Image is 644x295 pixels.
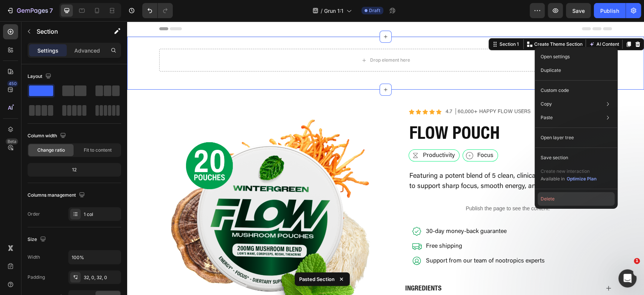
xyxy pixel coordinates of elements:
div: Publish [600,7,619,15]
div: Size [28,234,48,245]
p: Copy [541,101,552,107]
p: Duplicate [541,67,561,74]
p: Create new interaction [541,168,597,175]
iframe: Intercom live chat [618,269,636,287]
p: Open layer tree [541,134,574,141]
div: 1 col [84,211,119,218]
div: Width [28,254,40,261]
span: Draft [369,7,380,14]
span: Available in [541,176,565,182]
p: Featuring a potent blend of 5 clean, clinically proven ingredients to support sharp focus, smooth... [282,150,479,171]
p: Paste [541,114,553,121]
p: 7 [49,6,53,15]
div: 12 [29,165,120,175]
p: Pasted Section [299,275,335,283]
button: Publish [594,3,626,18]
div: Padding [28,274,45,281]
div: 450 [7,81,18,87]
p: Create Theme Section [407,20,455,26]
p: Ingredients [278,262,314,271]
button: AI Content [460,19,493,28]
span: 1 [634,258,640,264]
div: Columns management [28,190,86,200]
p: 30-day money-back guarantee [299,207,418,213]
p: 4.7 │60,000+ Happy Flow Users [318,87,403,94]
div: Order [28,211,40,217]
span: Change ratio [37,147,65,154]
div: Optimize Plan [567,175,596,182]
p: Free shipping [299,222,418,228]
p: Focus [350,131,366,137]
p: Publish the page to see the content. [281,183,480,191]
div: Drop element here [243,36,283,42]
div: Layout [28,71,53,82]
p: Custom code [541,87,569,94]
h1: Flow pouch [281,99,480,124]
p: Advanced [74,47,100,54]
div: Undo/Redo [142,3,173,18]
p: Open settings [541,53,570,60]
span: Fit to content [84,147,112,154]
iframe: Design area [127,21,644,295]
div: 32, 0, 32, 0 [84,274,119,281]
p: Section [37,27,98,36]
p: Save section [541,154,568,161]
input: Auto [69,250,121,264]
span: Save [572,8,585,14]
button: Save [566,3,591,18]
div: Column width [28,131,68,141]
button: Optimize Plan [566,175,597,183]
p: Settings [37,47,58,54]
button: 7 [3,3,56,18]
div: Section 1 [371,20,393,26]
div: Beta [6,138,18,144]
p: Productivity [296,131,328,137]
span: Grun 1:1 [324,7,343,15]
button: Delete [538,192,615,206]
span: / [321,7,323,15]
p: Support from our team of nootropics experts [299,237,418,243]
